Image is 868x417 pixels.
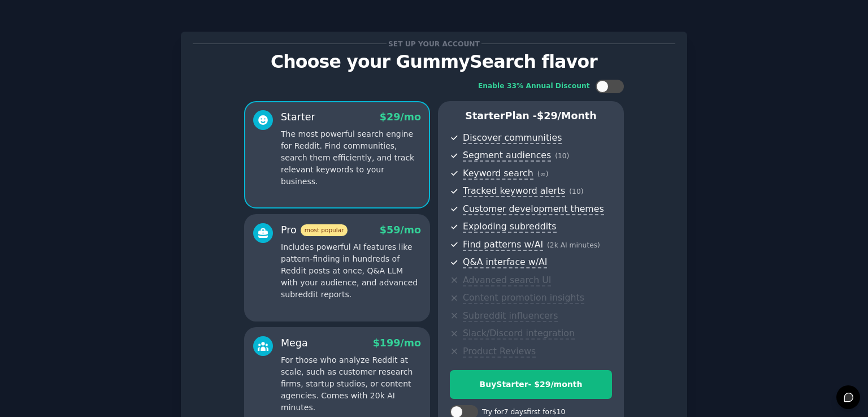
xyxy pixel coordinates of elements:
span: Segment audiences [463,150,551,162]
span: $ 199 /mo [373,337,421,349]
div: Starter [281,110,315,124]
span: $ 29 /month [537,110,597,121]
span: Advanced search UI [463,275,551,286]
p: Choose your GummySearch flavor [193,52,675,72]
span: Customer development themes [463,203,604,215]
span: Subreddit influencers [463,310,558,322]
span: most popular [301,224,348,236]
button: BuyStarter- $29/month [450,370,612,399]
span: ( 2k AI minutes ) [547,241,600,249]
span: Set up your account [387,38,482,50]
span: ( 10 ) [569,188,583,196]
p: For those who analyze Reddit at scale, such as customer research firms, startup studios, or conte... [281,354,421,414]
div: Enable 33% Annual Discount [478,81,590,92]
div: Mega [281,336,308,350]
span: Discover communities [463,132,562,144]
span: $ 59 /mo [380,224,421,236]
span: ( 10 ) [555,152,569,160]
span: $ 29 /mo [380,111,421,123]
span: Slack/Discord integration [463,328,575,340]
span: ( ∞ ) [537,170,549,178]
span: Tracked keyword alerts [463,185,565,197]
p: Starter Plan - [450,109,612,123]
span: Find patterns w/AI [463,239,543,251]
p: The most powerful search engine for Reddit. Find communities, search them efficiently, and track ... [281,128,421,188]
span: Keyword search [463,168,533,180]
span: Content promotion insights [463,292,584,304]
span: Exploding subreddits [463,221,556,233]
span: Q&A interface w/AI [463,257,547,268]
p: Includes powerful AI features like pattern-finding in hundreds of Reddit posts at once, Q&A LLM w... [281,241,421,301]
div: Pro [281,223,348,237]
span: Product Reviews [463,346,536,358]
div: Buy Starter - $ 29 /month [450,379,611,390]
